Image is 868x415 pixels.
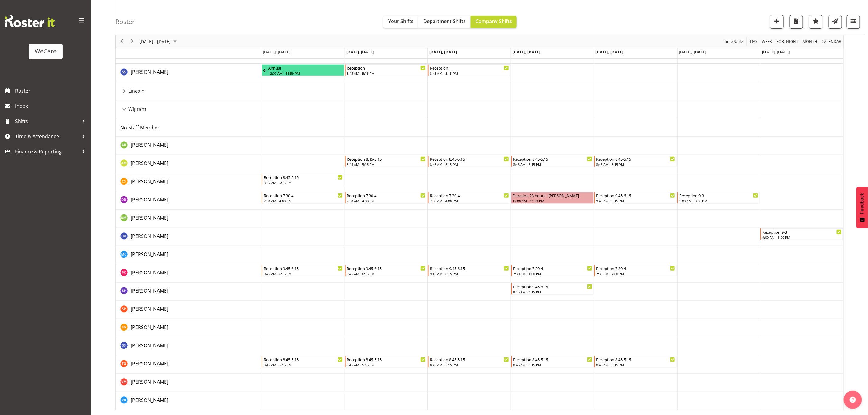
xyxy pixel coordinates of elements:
[346,49,374,55] span: [DATE], [DATE]
[117,35,127,48] div: Previous
[116,283,261,301] td: Sabnam Pun resource
[347,198,426,203] div: 7:30 AM - 4:00 PM
[856,187,868,228] button: Feedback - Show survey
[679,192,758,198] div: Reception 9-3
[131,69,168,75] span: [PERSON_NAME]
[131,396,168,404] a: [PERSON_NAME]
[428,192,510,204] div: Demi Dumitrean"s event - Reception 7.30-4 Begin From Wednesday, September 3, 2025 at 7:30:00 AM G...
[131,287,168,294] a: [PERSON_NAME]
[802,38,818,45] span: Month
[513,283,592,290] div: Reception 9.45-6.15
[139,38,171,45] span: [DATE] - [DATE]
[513,162,592,167] div: 8:45 AM - 5:15 PM
[131,342,168,349] span: [PERSON_NAME]
[388,18,413,25] span: Your Shifts
[513,192,592,198] div: Duration 23 hours - [PERSON_NAME]
[430,65,509,71] div: Reception
[471,16,517,28] button: Company Shifts
[131,178,168,185] span: [PERSON_NAME]
[116,392,261,410] td: Zephy Bennett resource
[264,192,343,198] div: Reception 7.30-4
[383,16,418,28] button: Your Shifts
[139,38,179,45] button: September 01 - 07, 2025
[723,38,743,45] span: Time Scale
[596,192,675,198] div: Reception 9.45-6.15
[763,229,842,235] div: Reception 9-3
[596,49,623,55] span: [DATE], [DATE]
[345,192,427,204] div: Demi Dumitrean"s event - Reception 7.30-4 Begin From Tuesday, September 2, 2025 at 7:30:00 AM GMT...
[761,38,773,45] button: Timeline Week
[594,265,677,276] div: Penny Clyne-Moffat"s event - Reception 7.30-4 Begin From Friday, September 5, 2025 at 7:30:00 AM ...
[418,16,471,28] button: Department Shifts
[596,265,675,271] div: Reception 7.30-4
[116,246,261,264] td: Mary Childs resource
[116,337,261,355] td: Savanna Samson resource
[116,137,261,155] td: Aleea Devenport resource
[131,269,168,276] span: [PERSON_NAME]
[679,198,758,203] div: 9:00 AM - 3:00 PM
[262,192,344,204] div: Demi Dumitrean"s event - Reception 7.30-4 Begin From Monday, September 1, 2025 at 7:30:00 AM GMT+...
[35,47,57,56] div: WeCare
[118,38,126,45] button: Previous
[513,290,592,294] div: 9:45 AM - 6:15 PM
[268,71,343,76] div: 12:00 AM - 11:59 PM
[347,162,426,167] div: 8:45 AM - 5:15 PM
[594,356,677,368] div: Tayah Giesbrecht"s event - Reception 8.45-5.15 Begin From Friday, September 5, 2025 at 8:45:00 AM...
[15,147,79,156] span: Finance & Reporting
[347,271,426,276] div: 9:45 AM - 6:15 PM
[116,82,261,100] td: Lincoln resource
[763,235,842,240] div: 9:00 AM - 3:00 PM
[116,319,261,337] td: Sanjita Gurung resource
[596,271,675,276] div: 7:30 AM - 4:00 PM
[428,64,510,76] div: Savanna Samson"s event - Reception Begin From Wednesday, September 3, 2025 at 8:45:00 AM GMT+12:0...
[429,49,457,55] span: [DATE], [DATE]
[596,362,675,367] div: 8:45 AM - 5:15 PM
[347,192,426,198] div: Reception 7.30-4
[128,38,136,45] button: Next
[430,265,509,271] div: Reception 9.45-6.15
[430,156,509,162] div: Reception 8.45-5.15
[596,156,675,162] div: Reception 8.45-5.15
[116,228,261,246] td: Lainie Montgomery resource
[859,193,865,214] span: Feedback
[511,265,594,276] div: Penny Clyne-Moffat"s event - Reception 7.30-4 Begin From Thursday, September 4, 2025 at 7:30:00 A...
[131,142,168,148] span: [PERSON_NAME]
[749,38,759,45] button: Timeline Day
[15,86,88,95] span: Roster
[264,271,343,276] div: 9:45 AM - 6:15 PM
[513,198,592,203] div: 12:00 AM - 11:59 PM
[596,198,675,203] div: 9:45 AM - 6:15 PM
[262,265,344,276] div: Penny Clyne-Moffat"s event - Reception 9.45-6.15 Begin From Monday, September 1, 2025 at 9:45:00 ...
[131,306,168,312] span: [PERSON_NAME]
[430,162,509,167] div: 8:45 AM - 5:15 PM
[513,49,540,55] span: [DATE], [DATE]
[131,324,168,331] a: [PERSON_NAME]
[131,178,168,185] a: [PERSON_NAME]
[790,15,803,29] button: Download a PDF of the roster according to the set date range.
[115,18,135,25] h4: Roster
[513,356,592,362] div: Reception 8.45-5.15
[116,301,261,319] td: Samantha Poultney resource
[347,362,426,367] div: 8:45 AM - 5:15 PM
[127,35,137,48] div: Next
[511,156,594,167] div: Antonia Mao"s event - Reception 8.45-5.15 Begin From Thursday, September 4, 2025 at 8:45:00 AM GM...
[120,124,160,131] a: No Staff Member
[475,18,512,25] span: Company Shifts
[264,362,343,367] div: 8:45 AM - 5:15 PM
[750,38,758,45] span: Day
[131,214,168,221] span: [PERSON_NAME]
[345,265,427,276] div: Penny Clyne-Moffat"s event - Reception 9.45-6.15 Begin From Tuesday, September 2, 2025 at 9:45:00...
[428,265,510,276] div: Penny Clyne-Moffat"s event - Reception 9.45-6.15 Begin From Wednesday, September 3, 2025 at 9:45:...
[809,15,822,29] button: Highlight an important date within the roster.
[347,71,426,76] div: 8:45 AM - 5:15 PM
[131,251,168,258] a: [PERSON_NAME]
[131,269,168,276] a: [PERSON_NAME]
[5,15,55,27] img: Rosterit website logo
[131,159,168,167] a: [PERSON_NAME]
[679,49,707,55] span: [DATE], [DATE]
[264,198,343,203] div: 7:30 AM - 4:00 PM
[847,15,860,29] button: Filter Shifts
